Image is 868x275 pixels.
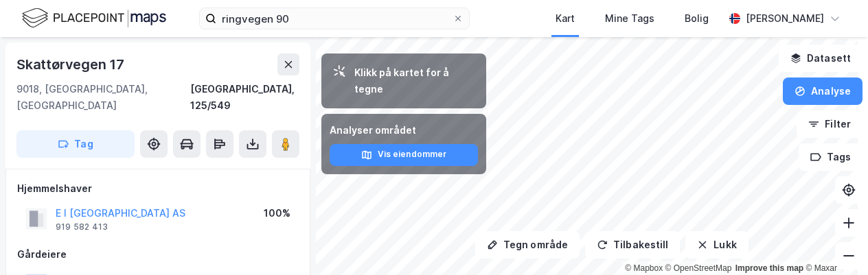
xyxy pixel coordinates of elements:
[585,231,680,259] button: Tilbakestill
[475,231,580,259] button: Tegn område
[783,77,863,105] button: Analyse
[799,143,863,171] button: Tags
[735,263,803,273] a: Improve this map
[330,122,478,139] div: Analyser området
[56,222,108,232] div: 919 582 413
[17,180,299,197] div: Hjemmelshaver
[799,209,868,275] iframe: Chat Widget
[330,144,478,166] button: Vis eiendommer
[746,10,824,27] div: [PERSON_NAME]
[216,8,453,29] input: Søk på adresse, matrikkel, gårdeiere, leietakere eller personer
[16,130,135,158] button: Tag
[264,205,290,222] div: 100%
[605,10,654,27] div: Mine Tags
[190,81,299,114] div: [GEOGRAPHIC_DATA], 125/549
[354,64,475,97] div: Klikk på kartet for å tegne
[17,246,299,263] div: Gårdeiere
[685,231,748,259] button: Lukk
[556,10,575,27] div: Kart
[799,209,868,275] div: Kontrollprogram for chat
[797,110,863,138] button: Filter
[22,6,166,30] img: logo.f888ab2527a4732fd821a326f86c7f29.svg
[779,45,863,72] button: Datasett
[625,263,663,273] a: Mapbox
[685,10,709,27] div: Bolig
[665,263,732,273] a: OpenStreetMap
[16,81,190,114] div: 9018, [GEOGRAPHIC_DATA], [GEOGRAPHIC_DATA]
[16,53,127,75] div: Skattørvegen 17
